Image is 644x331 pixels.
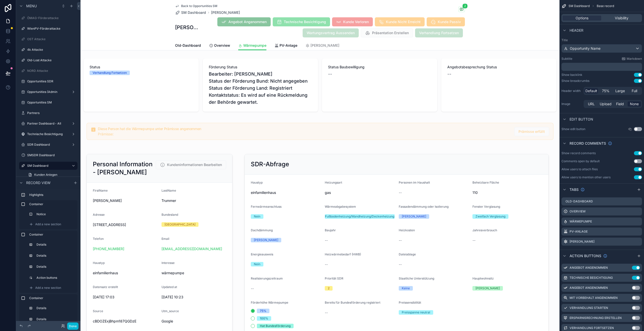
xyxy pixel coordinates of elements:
[19,67,77,75] a: NORD Attacke
[27,48,76,52] label: 4k Attacke
[561,79,589,83] div: Show breadcrumbs
[561,167,598,171] div: Allow users to attach files
[27,27,76,31] label: WienPV-Förderattacke
[27,111,76,115] label: Partners
[181,4,217,8] span: Back to Opportunities SM
[238,41,266,50] a: Wärmepumpe
[570,266,608,270] label: Angebot Angenommen
[19,77,77,85] a: Opportunities SDR
[615,16,628,21] span: Visibility
[29,233,75,237] label: Container
[27,100,76,104] label: Opportunities SM
[570,219,592,224] label: Wärmepumpe
[602,88,610,93] span: 75%
[25,171,77,179] a: Kunden Anlegen
[570,209,586,213] label: Overview
[175,43,201,48] span: Old-Dashboard
[597,4,614,8] span: Base record
[570,187,579,192] span: Tabs
[561,159,600,163] div: Comments open by default
[27,90,69,94] label: Opportunities (Admin
[36,306,74,310] label: Details
[26,180,51,185] span: Record view
[561,175,611,179] div: Allow users to mention other users
[27,79,76,83] label: Opportunities SDR
[570,117,593,122] span: Edit button
[600,101,612,106] span: Upload
[175,41,201,51] a: Old-Dashboard
[36,265,74,269] label: Details
[588,101,595,106] span: URL
[615,88,625,93] span: Large
[175,24,201,31] h1: [PERSON_NAME]
[243,43,266,48] span: Wärmepumpe
[27,69,76,73] label: NORD Attacke
[570,276,613,280] label: Technische Besichtigung
[566,199,593,203] label: Old-Dashboard
[310,43,339,48] span: [PERSON_NAME]
[29,193,75,197] label: Highlights
[16,189,80,321] div: scrollable content
[36,254,74,258] label: Details
[462,4,468,9] span: 2
[34,173,57,177] span: Kunden Anlegen
[211,10,240,15] a: [PERSON_NAME]
[570,316,622,320] label: Ersparnisrechnung Erstellen
[561,102,582,106] label: Image
[19,14,77,22] a: ÖMAG-Förderattacke
[27,122,69,126] label: Partner Dashboard - All
[29,296,75,300] label: Container
[27,143,69,147] label: SDR Dashboard
[570,141,606,146] span: Record comments
[36,243,74,247] label: Details
[19,141,77,149] a: SDR Dashboard
[570,296,618,300] label: Mit Vorbehalt Angenommen
[19,130,77,138] a: Technische Besichtigung
[19,151,77,159] a: SMSDR Dashboard
[561,57,572,61] label: Subtitle
[561,151,596,155] div: Show record comments
[36,276,74,280] label: Action buttons
[19,98,77,106] a: Opportunities SM
[561,44,642,53] button: Opportunity Name
[570,253,601,258] span: Action buttons
[632,88,637,93] span: Full
[569,4,590,8] span: SM Dashboard
[561,38,642,42] label: Title
[181,10,206,15] span: SM Dashboard
[19,88,77,96] a: Opportunities (Admin
[561,89,582,93] label: Header width
[26,4,37,9] span: Menu
[19,109,77,117] a: Partners
[36,212,74,216] label: Notice
[19,25,77,33] a: WienPV-Förderattacke
[27,58,76,62] label: Old-Lost Attacke
[19,46,77,54] a: 4k Attacke
[36,317,74,321] label: Details
[274,41,297,51] a: PV-Anlage
[67,322,78,330] button: Done
[561,73,582,77] div: Show backlink
[27,37,76,41] label: OST Attacke
[29,202,75,206] label: Container
[27,164,67,168] label: SM Dashboard
[570,28,583,33] span: Header
[214,43,230,48] span: Overview
[458,7,465,13] button: 2
[19,56,77,64] a: Old-Lost Attacke
[630,101,639,106] span: None
[570,230,588,234] label: PV-Anlage
[576,16,588,21] span: Options
[616,101,624,106] span: Field
[622,57,642,61] a: Markdown
[27,132,69,136] label: Technische Besichtigung
[561,127,585,131] label: Show edit button
[35,286,61,290] span: Add a new section
[305,41,339,51] a: [PERSON_NAME]
[175,10,206,15] a: SM Dashboard
[19,162,77,170] a: SM Dashboard
[35,222,61,226] span: Add a new section
[627,57,642,61] span: Markdown
[561,63,642,71] div: scrollable content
